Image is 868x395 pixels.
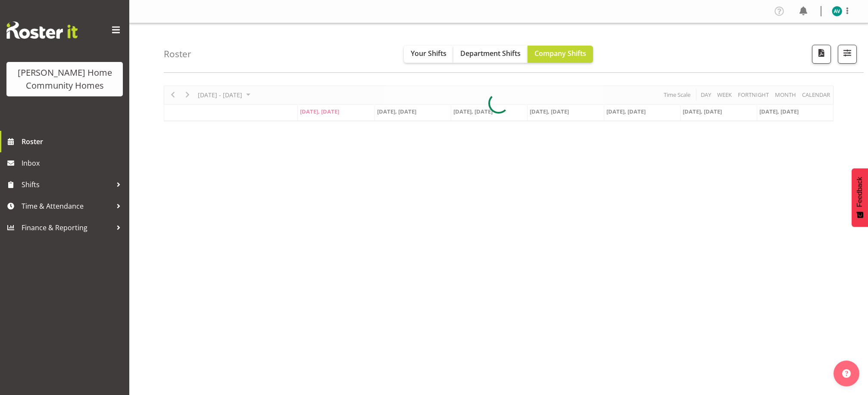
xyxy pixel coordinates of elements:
[453,46,528,63] button: Department Shifts
[22,178,112,191] span: Shifts
[15,66,114,92] div: [PERSON_NAME] Home Community Homes
[22,200,112,213] span: Time & Attendance
[856,177,864,207] span: Feedback
[411,49,446,58] span: Your Shifts
[460,49,521,58] span: Department Shifts
[812,45,831,64] button: Download a PDF of the roster according to the set date range.
[852,168,868,227] button: Feedback - Show survey
[842,369,851,378] img: help-xxl-2.png
[838,45,857,64] button: Filter Shifts
[22,135,125,148] span: Roster
[404,46,453,63] button: Your Shifts
[6,22,78,39] img: Rosterit website logo
[528,46,593,63] button: Company Shifts
[832,6,842,16] img: asiasiga-vili8528.jpg
[164,49,191,59] h4: Roster
[22,221,112,234] span: Finance & Reporting
[534,49,586,58] span: Company Shifts
[22,157,125,170] span: Inbox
